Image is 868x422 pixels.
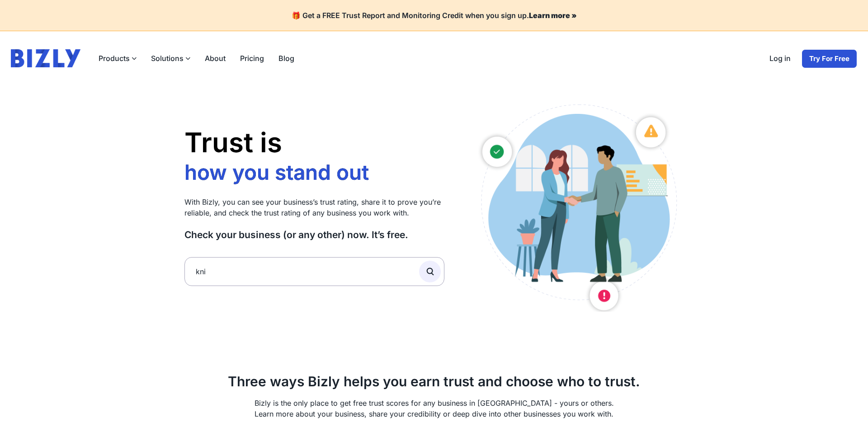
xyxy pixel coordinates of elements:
[91,49,144,67] label: Products
[144,49,198,67] label: Solutions
[472,100,684,312] img: Australian small business owners illustration
[802,49,857,68] a: Try For Free
[11,49,80,67] img: bizly_logo.svg
[184,229,444,241] h3: Check your business (or any other) now. It’s free.
[184,373,684,390] h2: Three ways Bizly helps you earn trust and choose who to trust.
[198,49,233,67] a: About
[184,257,444,286] input: Search by Name, ABN or ACN
[11,11,857,20] h4: 🎁 Get a FREE Trust Report and Monitoring Credit when you sign up.
[184,398,684,419] p: Bizly is the only place to get free trust scores for any business in [GEOGRAPHIC_DATA] - yours or...
[184,159,374,186] li: how you stand out
[271,49,302,67] a: Blog
[184,126,282,159] span: Trust is
[233,49,271,67] a: Pricing
[184,186,374,212] li: who you work with
[529,11,577,20] a: Learn more »
[762,49,798,68] a: Log in
[184,197,444,218] p: With Bizly, you can see your business’s trust rating, share it to prove you’re reliable, and chec...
